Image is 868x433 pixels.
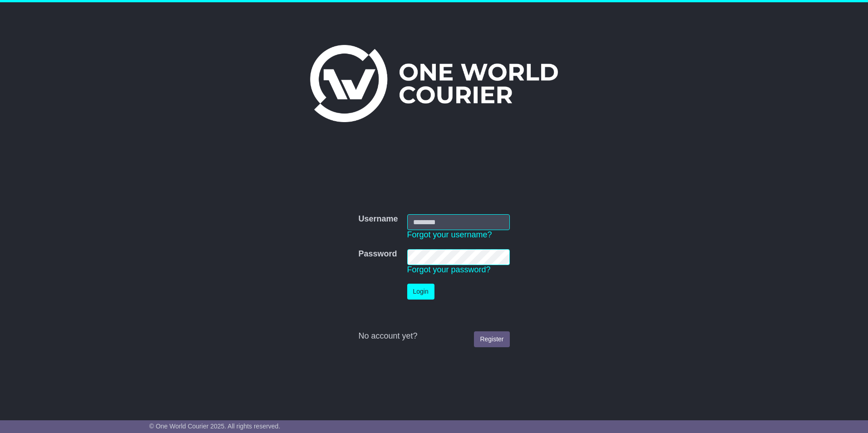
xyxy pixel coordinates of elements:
div: No account yet? [358,331,509,341]
span: © One World Courier 2025. All rights reserved. [149,423,281,430]
a: Forgot your username? [407,230,492,239]
a: Forgot your password? [407,265,491,274]
button: Login [407,284,434,300]
label: Username [358,214,398,224]
img: One World [310,45,558,122]
a: Register [474,331,509,347]
label: Password [358,249,397,259]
